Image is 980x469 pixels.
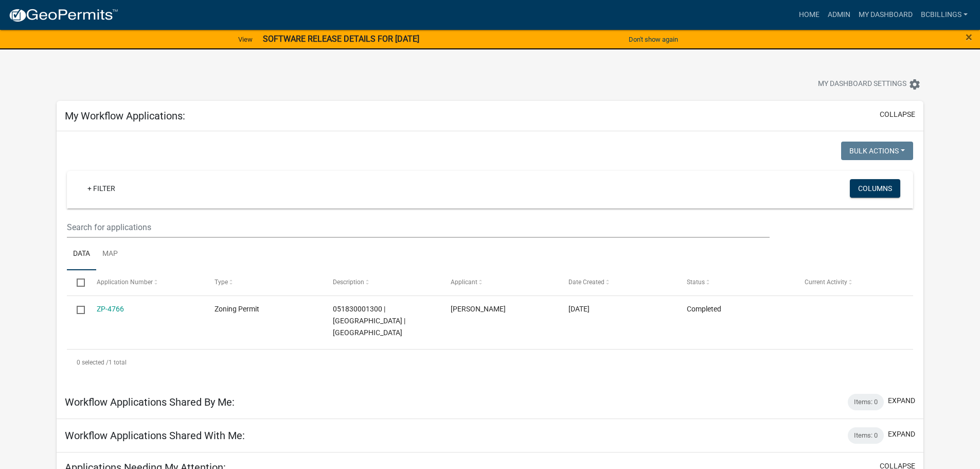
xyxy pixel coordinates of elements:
[917,5,972,25] a: Bcbillings
[848,427,884,444] div: Items: 0
[687,305,721,313] span: Completed
[67,238,96,271] a: Data
[97,305,124,313] a: ZP-4766
[795,270,913,295] datatable-header-cell: Current Activity
[451,305,506,313] span: Brandon Billings
[848,394,884,410] div: Items: 0
[97,279,153,286] span: Application Number
[888,395,915,406] button: expand
[65,110,185,122] h5: My Workflow Applications:
[850,179,900,198] button: Columns
[77,359,109,366] span: 0 selected /
[810,74,929,94] button: My Dashboard Settingssettings
[795,5,824,25] a: Home
[880,109,915,120] button: collapse
[65,429,245,442] h5: Workflow Applications Shared With Me:
[966,31,972,43] button: Close
[854,5,917,25] a: My Dashboard
[805,279,847,286] span: Current Activity
[234,31,257,48] a: View
[67,270,86,295] datatable-header-cell: Select
[333,305,405,337] span: 051830001300 | Cerro Gordo County | 1232 250TH ST
[568,305,590,313] span: 06/15/2021
[205,270,323,295] datatable-header-cell: Type
[79,179,123,198] a: + Filter
[841,142,913,160] button: Bulk Actions
[215,305,259,313] span: Zoning Permit
[824,5,854,25] a: Admin
[67,350,913,375] div: 1 total
[65,396,235,408] h5: Workflow Applications Shared By Me:
[57,131,923,386] div: collapse
[818,78,906,91] span: My Dashboard Settings
[333,279,364,286] span: Description
[908,78,921,91] i: settings
[323,270,440,295] datatable-header-cell: Description
[87,270,205,295] datatable-header-cell: Application Number
[441,270,559,295] datatable-header-cell: Applicant
[687,279,705,286] span: Status
[888,429,915,440] button: expand
[215,279,228,286] span: Type
[568,279,604,286] span: Date Created
[263,34,419,44] strong: SOFTWARE RELEASE DETAILS FOR [DATE]
[67,217,769,238] input: Search for applications
[96,238,124,271] a: Map
[966,30,972,44] span: ×
[625,31,682,48] button: Don't show again
[559,270,676,295] datatable-header-cell: Date Created
[451,279,477,286] span: Applicant
[677,270,795,295] datatable-header-cell: Status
